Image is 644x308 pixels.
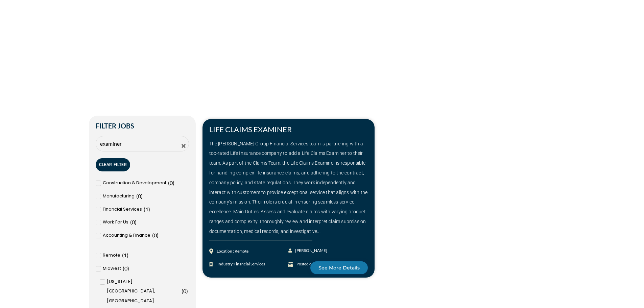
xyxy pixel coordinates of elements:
h2: Filter Jobs [96,122,189,129]
span: ) [141,193,143,199]
span: ( [182,288,183,294]
span: ) [157,232,159,238]
div: The [PERSON_NAME] Group Financial Services team is partnering with a top-rated Life Insurance com... [209,139,368,236]
span: ( [122,252,124,258]
span: 0 [132,219,135,225]
span: 1 [145,206,148,212]
span: See More Details [318,265,360,270]
span: Construction & Development [103,178,166,188]
span: 0 [154,232,157,238]
span: 0 [183,288,186,294]
span: Manufacturing [103,191,135,201]
span: ) [135,219,137,225]
span: ( [136,193,138,199]
span: Midwest [103,264,121,274]
span: ( [123,265,124,271]
span: 0 [124,265,127,271]
span: Financial Services [103,205,142,214]
a: LIFE CLAIMS EXAMINER [209,125,292,134]
span: Remote [103,251,120,260]
button: Clear Filter [96,158,130,171]
span: [US_STATE][GEOGRAPHIC_DATA], [GEOGRAPHIC_DATA] [107,277,180,306]
span: ) [186,288,188,294]
div: Location : Remote [217,246,248,256]
span: ( [168,180,170,186]
a: [PERSON_NAME] [288,246,328,256]
span: ( [130,219,132,225]
span: [PERSON_NAME] [293,246,327,256]
span: 1 [124,252,127,258]
span: ) [148,206,150,212]
span: ) [127,252,128,258]
span: 0 [170,180,173,186]
span: Work For Us [103,217,128,227]
span: ( [144,206,145,212]
span: 0 [138,193,141,199]
input: Search Job [96,136,189,152]
span: Accounting & Finance [103,231,150,240]
span: ) [173,180,174,186]
span: ( [152,232,154,238]
a: See More Details [310,261,368,274]
span: ) [127,265,129,271]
